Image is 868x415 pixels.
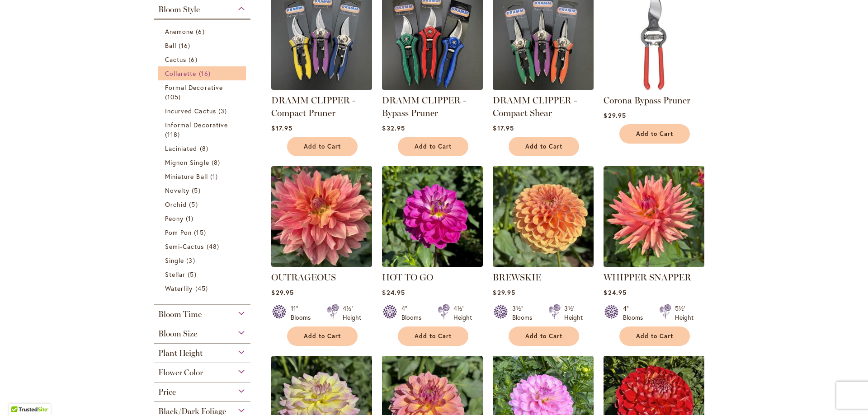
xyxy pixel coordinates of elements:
span: $24.95 [604,288,626,297]
a: Orchid 5 [165,200,241,209]
span: Laciniated [165,144,198,153]
span: 1 [210,172,220,181]
a: DRAMM CLIPPER - Bypass Pruner [382,83,483,92]
span: Plant Height [158,348,203,358]
span: 16 [199,69,213,78]
a: Peony 1 [165,214,241,223]
span: Bloom Size [158,329,197,339]
img: OUTRAGEOUS [271,166,372,267]
span: 6 [189,55,199,64]
span: 48 [207,242,222,251]
span: 8 [212,158,222,167]
span: Peony [165,214,184,223]
div: 11" Blooms [291,304,316,322]
a: Mignon Single 8 [165,158,241,167]
span: Informal Decorative [165,121,228,129]
span: Add to Cart [304,332,341,340]
a: Incurved Cactus 3 [165,106,241,116]
a: BREWSKIE [493,260,594,269]
a: Corona Bypass Pruner [604,83,704,92]
a: DRAMM CLIPPER - Bypass Pruner [382,95,466,118]
a: DRAMM CLIPPER - Compact Pruner [271,83,372,92]
span: $29.95 [271,288,293,297]
span: $17.95 [271,124,292,132]
span: 45 [195,284,210,293]
span: 118 [165,130,182,139]
a: Cactus 6 [165,55,241,64]
span: 5 [192,186,203,195]
a: DRAMM CLIPPER - Compact Shear [493,95,577,118]
span: Novelty [165,186,189,195]
span: 1 [186,214,196,223]
span: 3 [186,256,197,265]
a: BREWSKIE [493,272,541,283]
span: Bloom Style [158,5,200,14]
a: Informal Decorative 118 [165,120,241,139]
button: Add to Cart [619,124,690,144]
a: Collarette 16 [165,69,241,78]
span: Bloom Time [158,309,202,319]
a: Miniature Ball 1 [165,172,241,181]
span: Add to Cart [525,143,562,150]
span: Add to Cart [636,332,673,340]
button: Add to Cart [287,137,358,156]
span: 15 [194,228,208,237]
button: Add to Cart [287,326,358,346]
span: Waterlily [165,284,193,293]
a: Corona Bypass Pruner [604,95,690,106]
span: Ball [165,41,176,50]
a: Pom Pon 15 [165,228,241,237]
span: Formal Decorative [165,83,223,92]
a: DRAMM CLIPPER - Compact Shear [493,83,594,92]
img: HOT TO GO [382,166,483,267]
button: Add to Cart [509,326,579,346]
div: 4" Blooms [401,304,427,322]
span: 5 [189,200,200,209]
button: Add to Cart [398,137,468,156]
span: Orchid [165,200,187,209]
span: 5 [188,270,198,279]
span: Pom Pon [165,228,192,237]
a: Laciniated 8 [165,144,241,153]
span: $29.95 [604,111,626,120]
div: 5½' Height [675,304,693,322]
a: Semi-Cactus 48 [165,242,241,251]
span: Add to Cart [636,130,673,138]
span: Add to Cart [525,332,562,340]
div: 3½" Blooms [512,304,538,322]
button: Add to Cart [619,326,690,346]
span: Miniature Ball [165,172,208,181]
a: Anemone 6 [165,27,241,36]
a: WHIPPER SNAPPER [604,260,704,269]
div: 4" Blooms [623,304,648,322]
button: Add to Cart [509,137,579,156]
span: Cactus [165,55,186,64]
span: Single [165,256,184,265]
a: Novelty 5 [165,186,241,195]
div: 4½' Height [453,304,472,322]
span: 3 [218,106,229,116]
span: Stellar [165,270,185,279]
img: BREWSKIE [493,166,594,267]
span: $24.95 [382,288,405,297]
span: 6 [196,27,207,36]
span: Flower Color [158,368,203,378]
span: Anemone [165,27,193,36]
a: OUTRAGEOUS [271,272,336,283]
span: 105 [165,92,183,102]
a: Ball 16 [165,41,241,50]
span: Collarette [165,69,197,78]
a: Waterlily 45 [165,284,241,293]
a: WHIPPER SNAPPER [604,272,691,283]
span: Incurved Cactus [165,107,216,115]
span: $29.95 [493,288,515,297]
a: Single 3 [165,256,241,265]
img: WHIPPER SNAPPER [604,166,704,267]
div: 3½' Height [564,304,583,322]
button: Add to Cart [398,326,468,346]
a: DRAMM CLIPPER - Compact Pruner [271,95,355,118]
span: Add to Cart [415,332,452,340]
span: $17.95 [493,124,514,132]
span: Price [158,387,176,397]
a: Formal Decorative 105 [165,83,241,102]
